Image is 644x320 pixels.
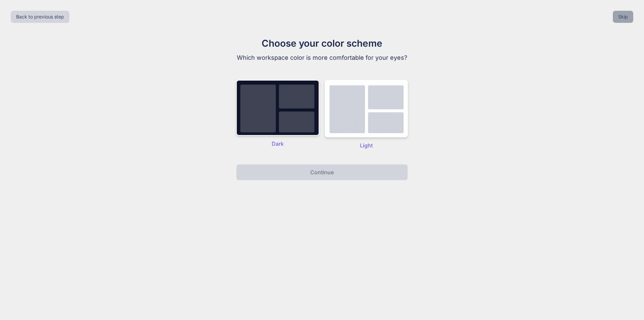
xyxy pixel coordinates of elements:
[236,140,319,148] p: Dark
[236,80,319,136] img: dark
[11,11,69,23] button: Back to previous step
[209,53,435,62] p: Which workspace color is more comfortable for your eyes?
[325,80,408,137] img: dark
[236,164,408,180] button: Continue
[613,11,633,23] button: Skip
[325,141,408,149] p: Light
[310,168,334,176] p: Continue
[209,36,435,50] h1: Choose your color scheme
